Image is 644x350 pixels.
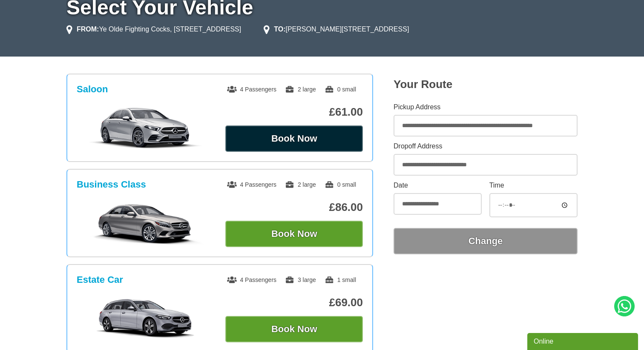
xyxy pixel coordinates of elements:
[285,181,316,188] span: 2 large
[227,86,276,93] span: 4 Passengers
[274,26,285,33] strong: TO:
[225,296,363,309] p: £69.00
[394,104,578,111] label: Pickup Address
[264,24,409,34] li: [PERSON_NAME][STREET_ADDRESS]
[225,221,363,247] button: Book Now
[81,297,210,340] img: Estate Car
[285,86,316,93] span: 2 large
[77,84,108,95] h3: Saloon
[394,228,578,254] button: Change
[285,276,316,283] span: 3 large
[325,86,356,93] span: 0 small
[77,274,123,285] h3: Estate Car
[394,182,482,189] label: Date
[81,202,210,245] img: Business Class
[325,276,356,283] span: 1 small
[66,24,241,34] li: Ye Olde Fighting Cocks, [STREET_ADDRESS]
[77,179,146,190] h3: Business Class
[81,107,210,149] img: Saloon
[325,181,356,188] span: 0 small
[489,182,578,189] label: Time
[225,105,363,119] p: £61.00
[225,316,363,342] button: Book Now
[77,26,99,33] strong: FROM:
[227,276,276,283] span: 4 Passengers
[227,181,276,188] span: 4 Passengers
[394,143,578,150] label: Dropoff Address
[225,201,363,214] p: £86.00
[394,78,578,91] h2: Your Route
[527,331,640,350] iframe: chat widget
[225,125,363,152] button: Book Now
